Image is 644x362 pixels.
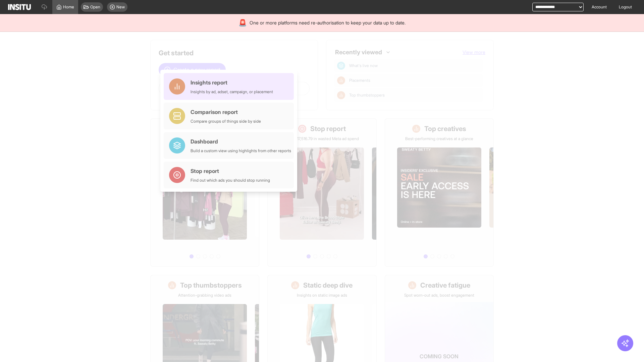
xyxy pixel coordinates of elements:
[116,4,125,10] span: New
[63,4,74,10] span: Home
[250,19,406,26] span: One or more platforms need re-authorisation to keep your data up to date.
[191,167,270,175] div: Stop report
[191,119,261,124] div: Compare groups of things side by side
[191,108,261,116] div: Comparison report
[191,89,273,95] div: Insights by ad, adset, campaign, or placement
[8,4,31,10] img: Logo
[90,4,100,10] span: Open
[191,78,273,86] div: Insights report
[191,137,291,145] div: Dashboard
[191,148,291,154] div: Build a custom view using highlights from other reports
[191,178,270,183] div: Find out which ads you should stop running
[238,18,247,27] div: 🚨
